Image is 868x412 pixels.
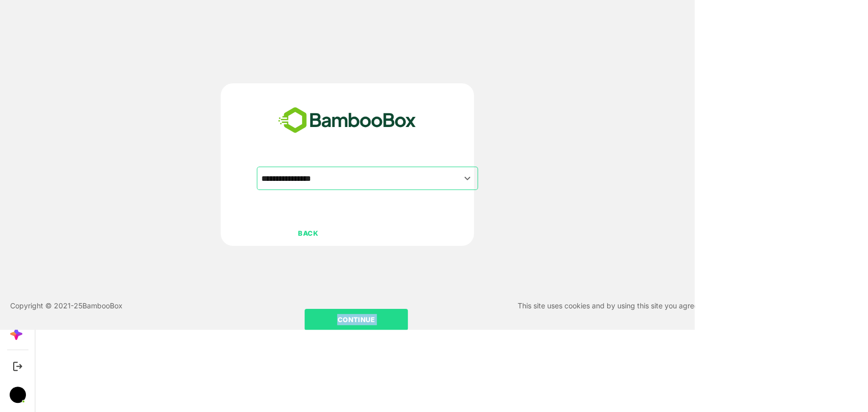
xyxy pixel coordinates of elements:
button: BACK [257,223,360,244]
button: CONTINUE [305,309,408,330]
p: This site uses cookies and by using this site you agree to our and [518,300,835,312]
p: Copyright © 2021- 25 BambooBox [10,300,123,312]
button: Open [461,171,474,185]
p: CONTINUE [305,314,407,325]
button: Logout [11,359,24,373]
img: bamboobox [273,104,422,137]
p: BACK [257,228,359,239]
